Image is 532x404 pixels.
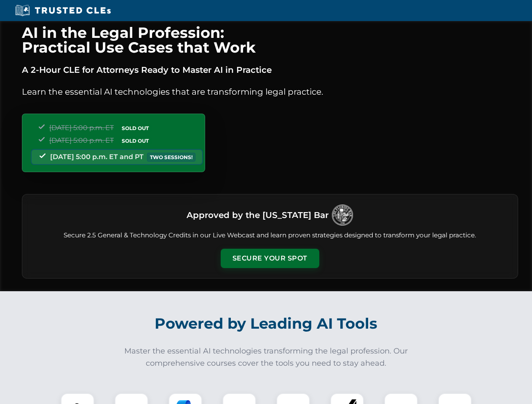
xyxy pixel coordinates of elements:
span: SOLD OUT [119,124,152,133]
p: Secure 2.5 General & Technology Credits in our Live Webcast and learn proven strategies designed ... [32,231,508,240]
span: [DATE] 5:00 p.m. ET [49,136,114,144]
span: [DATE] 5:00 p.m. ET [49,124,114,132]
span: SOLD OUT [119,136,152,145]
img: Trusted CLEs [13,4,113,17]
p: Master the essential AI technologies transforming the legal profession. Our comprehensive courses... [119,345,414,369]
p: A 2-Hour CLE for Attorneys Ready to Master AI in Practice [22,63,518,77]
h1: AI in the Legal Profession: Practical Use Cases that Work [22,25,518,55]
p: Learn the essential AI technologies that are transforming legal practice. [22,85,518,98]
h2: Powered by Leading AI Tools [33,309,500,338]
h3: Approved by the [US_STATE] Bar [187,207,329,223]
button: Secure Your Spot [221,249,319,268]
img: Logo [332,205,353,226]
